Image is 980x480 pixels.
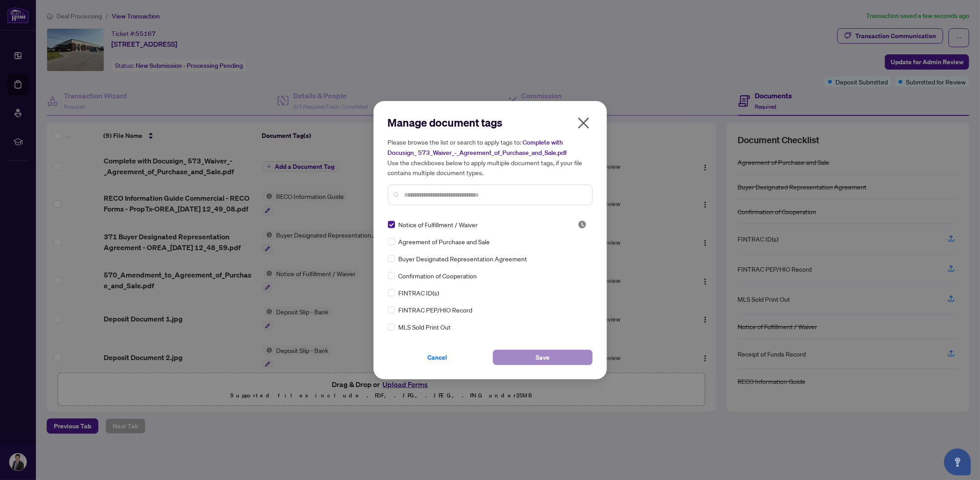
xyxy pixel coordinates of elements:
img: status [578,220,587,229]
span: Notice of Fulfillment / Waiver [399,220,478,229]
span: Confirmation of Cooperation [399,271,477,281]
button: Save [493,350,593,365]
span: Cancel [428,350,448,365]
span: MLS Sold Print Out [399,322,451,332]
span: Save [536,350,549,365]
span: Agreement of Purchase and Sale [399,237,490,247]
h5: Please browse the list or search to apply tags to: Use the checkboxes below to apply multiple doc... [388,137,593,177]
h2: Manage document tags [388,115,593,130]
span: FINTRAC PEP/HIO Record [399,305,473,315]
span: Buyer Designated Representation Agreement [399,254,527,264]
span: FINTRAC ID(s) [399,288,439,298]
span: close [576,116,591,130]
span: Complete with Docusign_ 573_Waiver_-_Agreement_of_Purchase_and_Sale.pdf [388,138,567,157]
span: Pending Review [578,220,587,229]
button: Cancel [388,350,488,365]
button: Open asap [944,449,971,476]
